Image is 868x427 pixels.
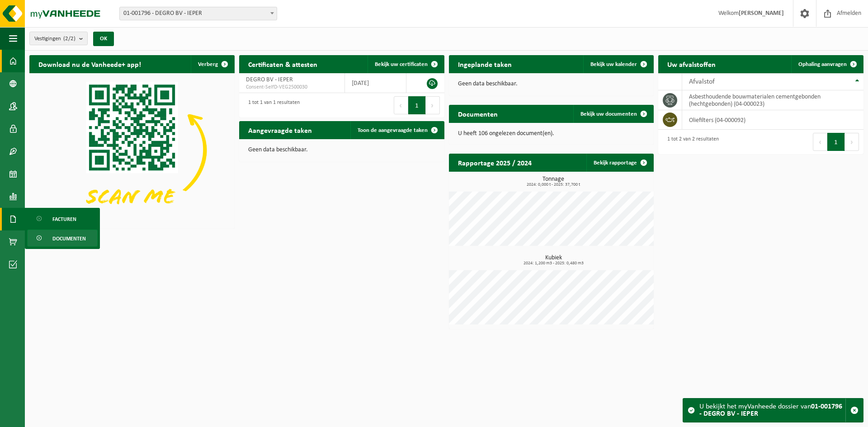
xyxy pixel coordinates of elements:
span: Bekijk uw kalender [590,61,637,67]
span: 01-001796 - DEGRO BV - IEPER [120,7,277,20]
a: Bekijk uw kalender [583,55,653,73]
button: OK [93,32,114,46]
div: U bekijkt het myVanheede dossier van [699,399,845,422]
strong: 01-001796 - DEGRO BV - IEPER [699,403,842,418]
span: 2024: 1,200 m3 - 2025: 0,480 m3 [453,261,654,266]
span: Documenten [52,230,86,247]
img: Download de VHEPlus App [29,73,235,227]
button: 1 [827,133,845,151]
a: Bekijk uw documenten [573,105,653,123]
h2: Certificaten & attesten [239,55,326,73]
button: Previous [394,96,408,114]
a: Bekijk rapportage [586,154,653,172]
span: Toon de aangevraagde taken [358,127,428,133]
td: oliefilters (04-000092) [682,110,863,130]
a: Toon de aangevraagde taken [350,121,443,139]
p: U heeft 106 ongelezen document(en). [458,131,645,137]
h2: Rapportage 2025 / 2024 [449,154,541,171]
span: Facturen [52,211,76,228]
a: Bekijk uw certificaten [368,55,443,73]
button: Previous [813,133,827,151]
a: Facturen [27,210,98,227]
div: 1 tot 2 van 2 resultaten [663,132,719,152]
h2: Download nu de Vanheede+ app! [29,55,150,73]
h2: Aangevraagde taken [239,121,321,139]
h2: Ingeplande taken [449,55,521,73]
count: (2/2) [63,36,75,42]
h3: Tonnage [453,176,654,187]
span: 2024: 0,000 t - 2025: 37,700 t [453,183,654,187]
p: Geen data beschikbaar. [458,81,645,87]
span: DEGRO BV - IEPER [246,76,293,83]
span: Ophaling aanvragen [798,61,847,67]
strong: [PERSON_NAME] [739,10,784,17]
td: [DATE] [345,73,406,93]
button: Next [845,133,859,151]
h3: Kubiek [453,255,654,266]
span: Vestigingen [34,32,75,46]
h2: Documenten [449,105,507,122]
a: Documenten [27,230,98,247]
button: Next [426,96,440,114]
span: Verberg [198,61,218,67]
button: Verberg [191,55,234,73]
button: Vestigingen(2/2) [29,32,88,45]
span: Afvalstof [689,78,715,85]
span: Bekijk uw documenten [580,111,637,117]
h2: Uw afvalstoffen [658,55,725,73]
span: Consent-SelfD-VEG2500030 [246,84,338,91]
a: Ophaling aanvragen [791,55,863,73]
button: 1 [408,96,426,114]
p: Geen data beschikbaar. [248,147,435,153]
div: 1 tot 1 van 1 resultaten [244,95,300,115]
td: asbesthoudende bouwmaterialen cementgebonden (hechtgebonden) (04-000023) [682,90,863,110]
span: 01-001796 - DEGRO BV - IEPER [119,7,277,20]
span: Bekijk uw certificaten [375,61,428,67]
